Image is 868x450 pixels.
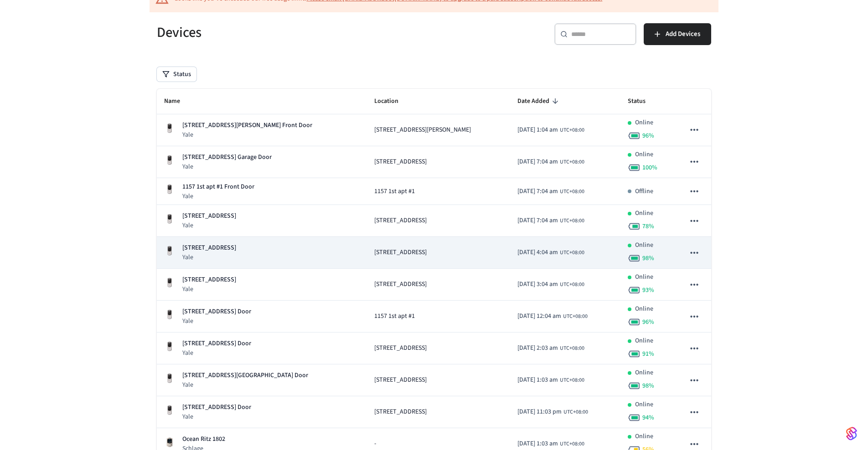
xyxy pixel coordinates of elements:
img: Yale Assure Touchscreen Wifi Smart Lock, Satin Nickel, Front [164,184,175,195]
span: [DATE] 2:03 am [517,343,558,353]
span: 91 % [642,349,654,358]
span: 98 % [642,254,654,263]
p: Yale [182,253,236,262]
span: UTC+08:00 [560,158,584,166]
p: Online [635,432,653,441]
span: 100 % [642,163,657,172]
span: UTC+08:00 [560,344,584,353]
p: Yale [182,162,272,171]
img: Yale Assure Touchscreen Wifi Smart Lock, Satin Nickel, Front [164,277,175,288]
p: Yale [182,317,251,326]
img: Yale Assure Touchscreen Wifi Smart Lock, Satin Nickel, Front [164,155,175,166]
p: [STREET_ADDRESS] [182,243,236,253]
p: [STREET_ADDRESS] Door [182,339,251,348]
p: Online [635,209,653,218]
span: [STREET_ADDRESS][PERSON_NAME] [374,125,471,135]
img: Yale Assure Touchscreen Wifi Smart Lock, Satin Nickel, Front [164,309,175,320]
p: Yale [182,380,308,389]
span: 93 % [642,286,654,295]
p: Ocean Ritz 1802 [182,435,225,444]
span: UTC+08:00 [560,188,584,196]
span: 98 % [642,381,654,390]
span: [STREET_ADDRESS] [374,280,427,289]
span: [STREET_ADDRESS] [374,375,427,385]
span: [DATE] 11:03 pm [517,407,562,417]
span: 96 % [642,317,654,327]
span: [DATE] 7:04 am [517,157,558,167]
p: [STREET_ADDRESS][GEOGRAPHIC_DATA] Door [182,371,308,380]
p: [STREET_ADDRESS] Garage Door [182,153,272,162]
p: [STREET_ADDRESS] Door [182,307,251,317]
p: Yale [182,221,236,230]
p: Yale [182,412,251,421]
div: Etc/GMT-8 [517,375,584,385]
span: UTC+08:00 [560,440,584,448]
p: Yale [182,130,312,139]
span: Date Added [517,94,561,108]
p: Online [635,240,653,250]
span: [DATE] 3:04 am [517,280,558,289]
p: [STREET_ADDRESS] Door [182,403,251,412]
p: Online [635,400,653,409]
span: UTC+08:00 [560,281,584,289]
button: Add Devices [644,23,711,45]
div: Etc/GMT-8 [517,187,584,196]
img: Yale Assure Touchscreen Wifi Smart Lock, Satin Nickel, Front [164,245,175,256]
img: Yale Assure Touchscreen Wifi Smart Lock, Satin Nickel, Front [164,214,175,225]
span: UTC+08:00 [563,312,588,321]
p: Online [635,118,653,128]
img: Yale Assure Touchscreen Wifi Smart Lock, Satin Nickel, Front [164,373,175,384]
div: Etc/GMT-8 [517,216,584,225]
span: 1157 1st apt #1 [374,187,415,196]
span: UTC+08:00 [560,126,584,134]
p: Online [635,272,653,282]
span: UTC+08:00 [560,217,584,225]
img: Yale Assure Touchscreen Wifi Smart Lock, Satin Nickel, Front [164,123,175,134]
img: SeamLogoGradient.69752ec5.svg [846,426,857,441]
div: Etc/GMT-8 [517,343,584,353]
span: [STREET_ADDRESS] [374,343,427,353]
p: Yale [182,348,251,358]
span: UTC+08:00 [560,376,584,384]
span: UTC+08:00 [560,249,584,257]
p: Online [635,368,653,378]
p: Offline [635,187,653,196]
div: Etc/GMT-8 [517,439,584,449]
img: Yale Assure Touchscreen Wifi Smart Lock, Satin Nickel, Front [164,341,175,352]
span: 94 % [642,413,654,422]
p: Online [635,150,653,159]
p: Online [635,304,653,314]
p: Yale [182,192,254,201]
span: 1157 1st apt #1 [374,312,415,321]
span: [DATE] 1:03 am [517,375,558,385]
img: Schlage Sense Smart Deadbolt with Camelot Trim, Front [164,437,175,448]
span: [STREET_ADDRESS] [374,407,427,417]
span: [DATE] 12:04 am [517,312,561,321]
div: Etc/GMT-8 [517,280,584,289]
span: [DATE] 7:04 am [517,216,558,225]
h5: Devices [157,23,429,42]
p: [STREET_ADDRESS] [182,211,236,221]
span: [DATE] 4:04 am [517,248,558,257]
span: 78 % [642,222,654,231]
span: Name [164,94,192,108]
span: 96 % [642,131,654,140]
span: - [374,439,376,449]
div: Etc/GMT-8 [517,312,588,321]
div: Etc/GMT-8 [517,157,584,167]
span: [STREET_ADDRESS] [374,157,427,167]
span: [DATE] 1:04 am [517,125,558,135]
span: [DATE] 1:03 am [517,439,558,449]
div: Etc/GMT-8 [517,125,584,135]
span: Add Devices [666,28,700,40]
div: Etc/GMT-8 [517,407,588,417]
span: [STREET_ADDRESS] [374,248,427,257]
span: [DATE] 7:04 am [517,187,558,196]
p: [STREET_ADDRESS][PERSON_NAME] Front Door [182,121,312,130]
span: Status [628,94,657,108]
p: 1157 1st apt #1 Front Door [182,182,254,192]
p: Online [635,336,653,346]
div: Etc/GMT-8 [517,248,584,257]
img: Yale Assure Touchscreen Wifi Smart Lock, Satin Nickel, Front [164,405,175,416]
span: UTC+08:00 [563,408,588,416]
